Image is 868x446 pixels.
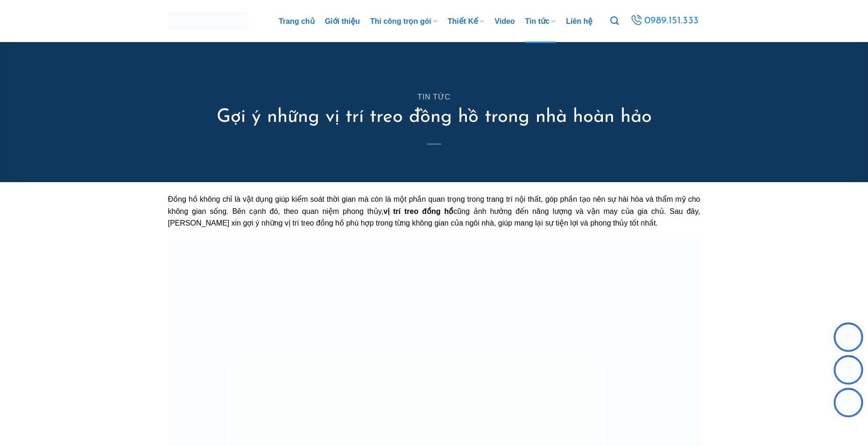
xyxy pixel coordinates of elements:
strong: vị trí treo đồng hồ [383,207,453,215]
a: Tin tức [417,93,451,101]
a: 0989.151.333 [629,13,700,29]
img: Zalo [834,325,862,353]
a: Tìm kiếm [610,11,619,31]
span: Đồng hồ không chỉ là vật dụng giúp kiểm soát thời gian mà còn là một phần quan trọng trong trang ... [168,195,700,227]
img: Phone [834,390,862,418]
img: Facebook [834,357,862,385]
span: 0989.151.333 [644,13,699,29]
h1: Gợi ý những vị trí treo đồng hồ trong nhà hoàn hảo [217,105,652,129]
img: MasHome – Tổng Thầu Thiết Kế Và Xây Nhà Trọn Gói [168,11,247,31]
